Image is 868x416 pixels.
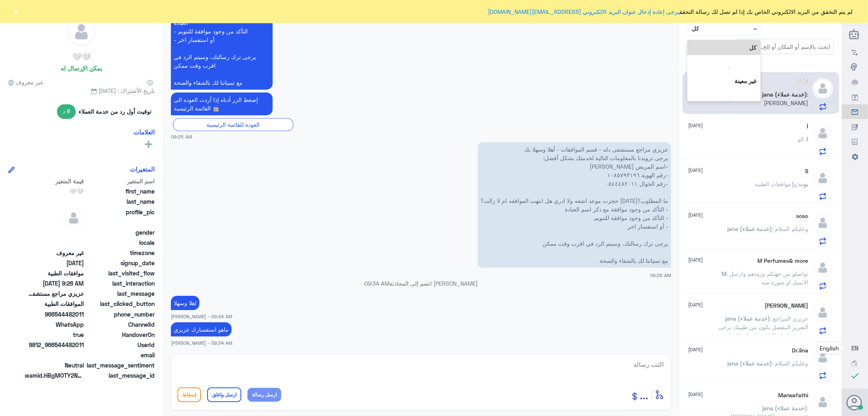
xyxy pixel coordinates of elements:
span: 🤍🤍 [25,187,84,196]
p: 9/9/2025, 9:26 AM [478,142,671,268]
span: ... [640,387,648,402]
span: [DATE] [689,301,703,308]
span: true [25,330,84,339]
h6: العلامات [133,128,155,136]
p: 9/9/2025, 9:25 AM [171,92,273,115]
img: defaultAdmin.png [813,392,833,412]
span: : وعليكم السلام [772,225,809,232]
span: 09:26 AM [650,273,671,278]
span: 09:34 AM [364,280,389,287]
img: defaultAdmin.png [813,347,833,368]
span: timezone [85,249,155,257]
span: [DATE] [689,256,703,264]
span: ChannelId [85,320,155,329]
img: defaultAdmin.png [68,18,95,46]
button: ارسل رسالة [247,388,281,402]
i: check [850,371,860,381]
span: English [820,345,839,352]
span: null [25,228,84,237]
h5: صالح العتيبي [765,302,809,309]
div: loading... [693,60,754,75]
span: : موافقات الطبية [755,180,799,187]
span: تاريخ الأشتراك : [DATE] [8,86,155,95]
img: defaultAdmin.png [813,78,833,99]
span: قيمة المتغير [25,177,84,185]
span: [DATE] [689,122,703,129]
button: الصورة الشخصية [847,395,863,410]
img: defaultAdmin.png [813,258,833,278]
span: موافقات الطبية [25,269,84,277]
span: عزيزي مراجع مستشفى دله - قسم الموافقات - أهلا وسهلا بك يرجى تزويدنا بالمعلومات التالية لخدمتك بشك... [25,289,84,298]
button: ارسل واغلق [207,387,241,402]
span: wamid.HBgMOTY2NTQ0NDgyMDExFQIAEhgUM0FFQUQ4OUVGODA0MzVEOThEM0MA [25,371,84,380]
b: غير معينة [735,77,756,84]
b: كل [749,44,756,51]
span: الموافقات الطبية [25,299,84,308]
span: last_name [85,197,155,206]
span: jana (خدمة عملاء) [726,315,770,322]
h5: M Perfumes& more [758,258,809,264]
span: ا [807,136,809,143]
p: 9/9/2025, 9:34 AM [171,322,232,337]
img: defaultAdmin.png [63,208,84,228]
h5: 🤍🤍 [795,78,809,85]
span: : تواصلو من جهتكم وزودهم وارسل الايميل او صورة منه [727,270,809,286]
h5: soso [796,213,809,220]
span: 966544482011 [25,310,84,319]
span: gender [85,228,155,237]
span: 0 [25,361,84,370]
span: 2024-06-05T18:18:41.578Z [25,259,84,267]
span: [DATE] [689,346,703,353]
span: jana (خدمة عملاء) [728,225,772,232]
button: ... [640,385,648,404]
span: jana (خدمة عملاء) [728,360,772,367]
button: EN [851,344,859,352]
span: 2025-09-09T06:26:35.876Z [25,279,84,288]
span: last_message [85,289,155,298]
span: UserId [85,341,155,349]
h5: S [805,168,809,175]
span: 2 [25,320,84,329]
span: profile_pic [85,208,155,227]
span: من الأحدث للأقدم [700,39,734,62]
span: 09:25 AM [171,133,192,140]
span: 8 د [57,104,76,119]
span: signup_date [85,259,155,267]
img: defaultAdmin.png [813,213,833,233]
img: defaultAdmin.png [813,168,833,188]
h5: Dr.lina [792,347,809,354]
span: HandoverOn [85,330,155,339]
button: إسقاط [177,387,201,402]
span: locale [85,238,155,247]
span: لم يتم التحقق من البريد الالكتروني الخاص بك إذا لم تصل لك رسالة التحقق [488,7,853,16]
span: : وعليكم السلام [772,360,809,367]
span: : الو [798,136,807,143]
span: [DATE] [689,211,703,219]
span: اسم المتغير [85,177,155,185]
div: العودة للقائمة الرئيسية [173,118,293,131]
span: [DATE] [689,391,703,398]
span: first_name [85,187,155,196]
span: null [25,351,84,359]
span: بوت [799,180,809,187]
p: [PERSON_NAME] انضم إلى المحادثة [171,279,671,288]
h5: ا [807,123,809,130]
h5: Marwafathi [778,392,809,399]
span: [PERSON_NAME] - 09:34 AM [171,313,232,320]
span: last_clicked_button [85,299,155,308]
a: يرجى إعادة إدخال عنوان البريد الالكتروني [EMAIL_ADDRESS][DOMAIN_NAME] [488,8,680,15]
span: null [25,238,84,247]
h6: يمكن الإرسال له [61,64,102,72]
span: last_message_sentiment [85,361,155,370]
img: defaultAdmin.png [813,123,833,143]
p: 9/9/2025, 9:34 AM [171,296,199,310]
span: 9812_966544482011 [25,341,84,349]
span: [DATE] [689,167,703,174]
span: توقيت أول رد من خدمة العملاء [79,107,152,116]
span: غير معروف [8,78,43,86]
img: defaultAdmin.png [813,302,833,323]
span: غير معروف [25,249,84,257]
span: email [85,351,155,359]
h5: 🤍🤍 [72,52,91,62]
i: ⇅ [691,39,697,59]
